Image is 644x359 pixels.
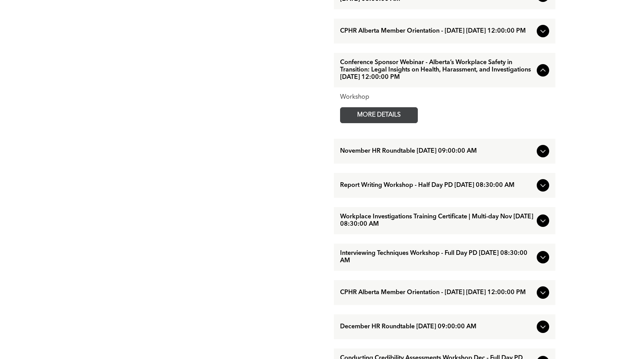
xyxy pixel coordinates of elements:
[340,323,534,331] span: December HR Roundtable [DATE] 09:00:00 AM
[340,148,534,155] span: November HR Roundtable [DATE] 09:00:00 AM
[340,94,549,101] div: Workshop
[340,107,418,123] a: MORE DETAILS
[340,250,534,265] span: Interviewing Techniques Workshop - Full Day PD [DATE] 08:30:00 AM
[340,289,534,296] span: CPHR Alberta Member Orientation - [DATE] [DATE] 12:00:00 PM
[340,59,534,81] span: Conference Sponsor Webinar - Alberta’s Workplace Safety in Transition: Legal Insights on Health, ...
[340,182,534,189] span: Report Writing Workshop - Half Day PD [DATE] 08:30:00 AM
[348,108,410,123] span: MORE DETAILS
[340,28,534,35] span: CPHR Alberta Member Orientation - [DATE] [DATE] 12:00:00 PM
[340,213,534,228] span: Workplace Investigations Training Certificate | Multi-day Nov [DATE] 08:30:00 AM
